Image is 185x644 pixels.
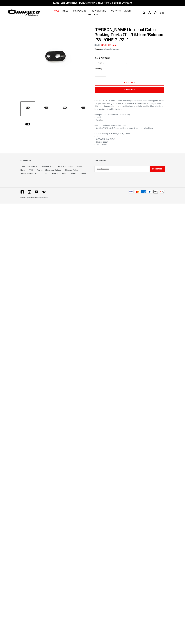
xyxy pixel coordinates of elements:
[95,124,165,130] p: Rear port options (center of downtube): • 3 cables (2023+ ONE.2 uses a different rear exit port t...
[95,132,165,146] p: Fits the following [PERSON_NAME] frames: • Tilt • [GEOGRAPHIC_DATA] • Balance 2023+ • ONE.2 2023+
[95,27,165,42] h1: [PERSON_NAME] Internal Cable Routing Ports (Tilt/Lithium/Balance '23+/ONE.2 '23+)
[42,166,53,168] a: Archive Bikes
[95,113,165,122] p: Front port options (both sides of downtube): • 1 cable • 2 cables
[152,168,162,170] span: Subscribe
[73,10,86,12] span: COMPONENTS
[95,159,165,162] p: Newsletter
[65,169,78,171] a: Shipping Policy
[76,166,82,168] a: Demos
[37,169,61,171] a: Payment & Financing Options
[72,9,90,13] button: COMPONENTS
[39,102,54,116] img: Load image into Gallery viewer, Canfield Internal Cable Routing Ports (Tilt/Lithium/Balance &#39;...
[53,9,61,13] a: SALE
[20,169,25,171] a: News
[26,197,35,198] a: Canfield Bikes
[20,197,35,198] small: © 2025,
[110,9,122,13] a: GG PARTS
[35,197,48,198] a: Powered by Shopify
[76,102,91,116] img: Load image into Gallery viewer, Canfield Internal Cable Routing Ports (Tilt/Lithium/Balance &#39;...
[61,9,71,13] button: BIKES
[95,67,129,70] label: Quantity
[111,10,121,12] span: GG PARTS
[124,82,135,84] span: Add to cart
[20,166,38,168] a: About Canfield Bikes
[7,9,40,17] img: Canfield Bikes
[80,172,86,175] a: Search
[95,80,164,86] button: Add to cart
[70,172,76,175] a: Careers
[57,166,72,168] a: CBF™ Suspension
[41,172,47,175] a: Contact
[122,9,132,13] a: MERCH
[101,44,107,46] span: $7.19
[92,10,106,12] span: SERVICE PARTS
[20,117,35,131] img: Load image into Gallery viewer, Canfield Internal Cable Routing Ports (Tilt/Lithium/Balance &#39;...
[87,13,98,16] span: GIFT CARDS
[51,172,66,175] a: Dealer Application
[95,48,165,50] div: calculated at checkout.
[20,102,35,116] img: Load image into Gallery viewer, Canfield Internal Cable Routing Ports (Tilt/Lithium/Balance &#39;...
[90,9,109,13] button: SERVICE PARTS
[58,102,72,116] img: Load image into Gallery viewer, Canfield Internal Cable Routing Ports (Tilt/Lithium/Balance &#39;...
[29,169,33,171] a: FAQ
[150,166,165,172] button: Subscribe
[108,43,117,47] span: On Sale!
[54,10,59,12] span: SALE
[86,13,99,16] a: GIFT CARDS
[95,99,165,111] p: Genuine [PERSON_NAME] Bikes interchangeable internal cable routing ports for the Tilt, [GEOGRAPHI...
[20,172,37,175] a: Warranty & Returns
[20,159,91,162] p: Quick links
[95,44,100,46] s: $7.99
[95,57,129,59] label: Cable Port Option
[95,48,101,50] a: Shipping
[95,166,150,172] input: Email address
[95,87,164,93] button: Buy it now
[63,10,68,12] span: BIKES
[124,10,131,12] span: MERCH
